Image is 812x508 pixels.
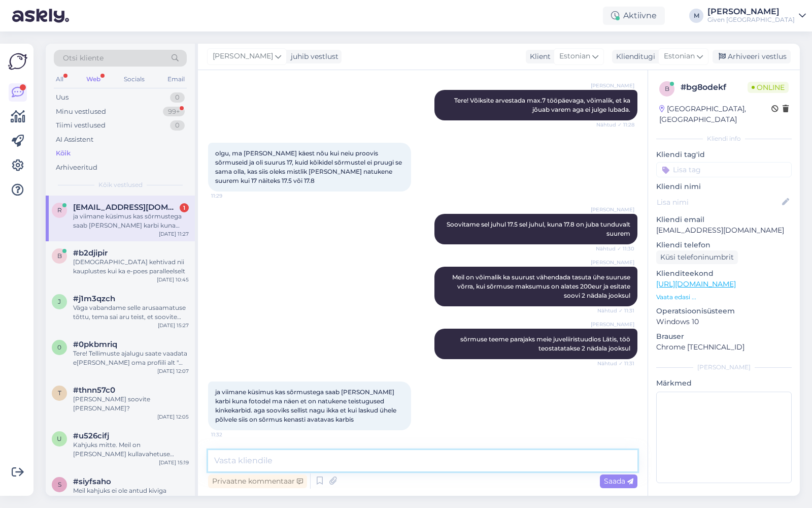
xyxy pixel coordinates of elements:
[56,120,106,131] div: Tiimi vestlused
[73,386,115,395] span: #thnn57c0
[656,316,792,327] p: Windows 10
[596,307,634,314] span: Nähtud ✓ 11:31
[559,51,590,62] span: Estonian
[58,389,61,397] span: t
[604,477,633,486] span: Saada
[208,474,307,488] div: Privaatne kommentaar
[656,331,792,342] p: Brauser
[56,135,93,145] div: AI Assistent
[56,148,71,158] div: Kõik
[591,259,634,266] span: [PERSON_NAME]
[454,97,632,113] span: Tere! Võiksite arvestada max.7 tööpäevaga, võimalik, et ka jõuab varem aga ei julge lubada.
[56,107,106,117] div: Minu vestlused
[215,149,403,184] span: olgu, ma [PERSON_NAME] käest nõu kui neiu proovis sõrmuseid ja oli suurus 17, kuid kõikidel sõrmu...
[656,250,738,264] div: Küsi telefoninumbrit
[58,298,61,305] span: j
[213,51,273,62] span: [PERSON_NAME]
[170,120,185,131] div: 0
[657,197,780,208] input: Lisa nimi
[180,203,189,212] div: 1
[707,16,795,24] div: Given [GEOGRAPHIC_DATA]
[656,378,792,389] p: Märkmed
[656,240,792,250] p: Kliendi telefon
[596,245,634,252] span: Nähtud ✓ 11:30
[656,279,736,289] a: [URL][DOMAIN_NAME]
[603,7,665,25] div: Aktiivne
[748,82,789,93] span: Online
[612,51,655,62] div: Klienditugi
[656,214,792,225] p: Kliendi email
[596,360,634,367] span: Nähtud ✓ 11:31
[57,343,61,351] span: 0
[211,431,249,438] span: 11:32
[287,51,339,62] div: juhib vestlust
[56,92,69,103] div: Uus
[157,367,189,375] div: [DATE] 12:07
[73,203,179,212] span: riho.sepp@outlook.com
[73,303,189,322] div: Väga vabandame selle arusaamatuse tõttu, tema sai aru teist, et soovite kohest vahetust ja setõtt...
[656,268,792,279] p: Klienditeekond
[73,431,109,440] span: #u526cifj
[170,92,185,103] div: 0
[165,73,187,86] div: Email
[656,181,792,192] p: Kliendi nimi
[665,85,669,92] span: b
[211,192,249,200] span: 11:29
[452,273,632,299] span: Meil on võimalik ka suurust vähendada tasuta ühe suuruse võrra, kui sõrmuse maksumus on alates 20...
[73,349,189,367] div: Tere! Tellimuste ajalugu saate vaadata e[PERSON_NAME] oma profiili alt " tellimuste ajalugu" . E-...
[57,252,62,260] span: b
[159,230,189,238] div: [DATE] 11:27
[122,73,147,86] div: Socials
[73,477,111,486] span: #siyfsaho
[656,225,792,236] p: [EMAIL_ADDRESS][DOMAIN_NAME]
[707,8,795,16] div: [PERSON_NAME]
[73,340,117,349] span: #0pkbmriq
[664,51,695,62] span: Estonian
[596,121,634,129] span: Nähtud ✓ 11:28
[163,107,185,117] div: 99+
[8,52,27,71] img: Askly Logo
[591,321,634,328] span: [PERSON_NAME]
[591,206,634,213] span: [PERSON_NAME]
[73,258,189,276] div: [DEMOGRAPHIC_DATA] kehtivad nii kauplustes kui ka e-poes paralleelselt
[58,481,61,488] span: s
[73,395,189,413] div: [PERSON_NAME] soovite [PERSON_NAME]?
[73,248,108,258] span: #b2djipir
[57,435,62,442] span: u
[73,486,189,504] div: Meil kahjuks ei ole antud kiviga kaelaehet
[215,388,398,423] span: ja viimane küsimus kas sõrmustega saab [PERSON_NAME] karbi kuna fotodel ma näen et on natukene te...
[84,73,103,86] div: Web
[159,459,189,466] div: [DATE] 15:19
[656,162,792,177] input: Lisa tag
[591,82,634,89] span: [PERSON_NAME]
[713,50,791,63] div: Arhiveeri vestlus
[681,81,748,93] div: # bg8odekf
[707,8,806,24] a: [PERSON_NAME]Given [GEOGRAPHIC_DATA]
[526,51,551,62] div: Klient
[158,322,189,329] div: [DATE] 15:27
[54,73,65,86] div: All
[73,212,189,230] div: ja viimane küsimus kas sõrmustega saab [PERSON_NAME] karbi kuna fotodel ma näen et on natukene te...
[73,294,115,303] span: #j1m3qzch
[73,440,189,459] div: Kahjuks mitte. Meil on [PERSON_NAME] kullavahetuse teenus
[57,206,62,214] span: r
[56,163,97,173] div: Arhiveeritud
[656,306,792,316] p: Operatsioonisüsteem
[460,335,632,352] span: sõrmuse teeme parajaks meie juveliiristuudios Lätis, töö teostatatakse 2 nädala jooksul
[447,220,632,237] span: Soovitame sel juhul 17.5 sel juhul, kuna 17.8 on juba tunduvalt suurem
[157,276,189,283] div: [DATE] 10:45
[656,293,792,302] p: Vaata edasi ...
[63,53,104,63] span: Otsi kliente
[659,104,771,125] div: [GEOGRAPHIC_DATA], [GEOGRAPHIC_DATA]
[98,180,143,189] span: Kõik vestlused
[656,342,792,353] p: Chrome [TECHNICAL_ID]
[689,9,703,23] div: M
[656,134,792,143] div: Kliendi info
[656,363,792,372] div: [PERSON_NAME]
[656,149,792,160] p: Kliendi tag'id
[157,413,189,421] div: [DATE] 12:05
